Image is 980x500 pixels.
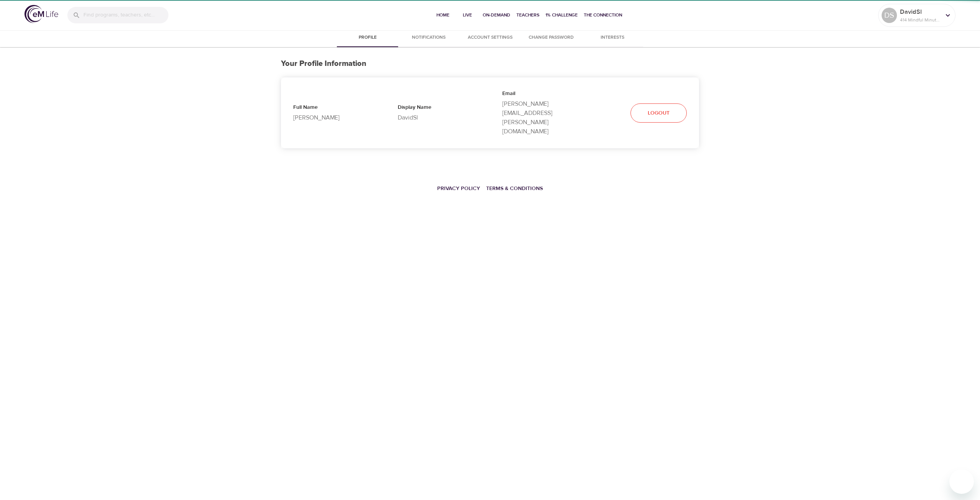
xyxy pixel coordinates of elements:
[434,11,452,19] span: Home
[458,11,477,19] span: Live
[486,185,543,192] a: Terms & Conditions
[437,185,480,192] a: Privacy Policy
[502,99,582,136] p: [PERSON_NAME][EMAIL_ADDRESS][PERSON_NAME][DOMAIN_NAME]
[630,103,687,123] button: Logout
[403,34,455,42] span: Notifications
[525,34,577,42] span: Change Password
[516,11,539,19] span: Teachers
[293,103,373,113] p: Full Name
[398,113,478,122] p: DavidSl
[483,11,510,19] span: On-Demand
[24,5,58,23] img: logo
[281,180,699,197] nav: breadcrumb
[949,469,974,494] iframe: Button to launch messaging window
[546,11,578,19] span: 1% Challenge
[293,113,373,122] p: [PERSON_NAME]
[900,16,941,23] p: 414 Mindful Minutes
[648,108,670,118] span: Logout
[281,59,699,68] h3: Your Profile Information
[584,11,622,19] span: The Connection
[882,8,897,23] div: DS
[586,34,639,42] span: Interests
[83,7,168,23] input: Find programs, teachers, etc...
[502,90,582,99] p: Email
[900,7,941,16] p: DavidSl
[464,34,516,42] span: Account Settings
[341,34,394,42] span: Profile
[398,103,478,113] p: Display Name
